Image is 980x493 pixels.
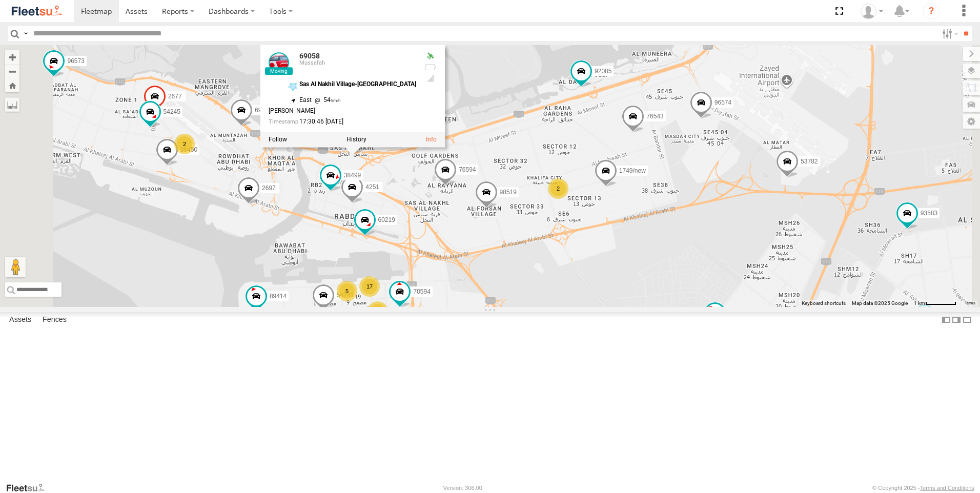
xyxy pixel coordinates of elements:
[920,485,974,491] a: Terms and Conditions
[646,112,663,119] span: 76543
[378,216,395,223] span: 60219
[312,96,341,104] span: 54
[857,4,887,19] div: Mohamed Ashif
[951,312,962,327] label: Dock Summary Table to the Right
[5,50,19,64] button: Zoom in
[269,108,416,114] div: [PERSON_NAME]
[337,281,357,301] div: 5
[413,288,430,295] span: 70594
[269,118,416,125] div: Date/time of location update
[255,107,272,114] span: 69042
[269,52,289,73] a: View Asset Details
[500,189,517,196] span: 98519
[923,3,940,19] i: ?
[359,276,380,297] div: 17
[269,136,287,143] label: Realtime tracking of Asset
[168,92,182,99] span: 2677
[424,52,437,60] div: Valid GPS Fix
[801,157,818,165] span: 53782
[299,60,416,66] div: Mussafah
[962,312,972,327] label: Hide Summary Table
[938,26,960,41] label: Search Filter Options
[714,98,731,106] span: 96574
[299,52,320,60] a: 69058
[67,57,84,64] span: 96573
[174,134,195,154] div: 2
[4,313,36,327] label: Assets
[270,293,287,300] span: 89414
[5,78,19,92] button: Zoom Home
[548,178,568,199] div: 2
[872,485,974,491] div: © Copyright 2025 -
[5,257,26,277] button: Drag Pegman onto the map to open Street View
[424,63,437,71] div: No battery health information received from this device.
[365,183,379,191] span: 4251
[10,4,64,18] img: fleetsu-logo-horizontal.svg
[299,96,312,104] span: East
[802,300,846,307] button: Keyboard shortcuts
[852,300,908,306] span: Map data ©2025 Google
[619,167,646,174] span: 1749/new
[911,300,959,307] button: Map Scale: 1 km per 57 pixels
[963,114,980,129] label: Map Settings
[344,172,361,179] span: 38499
[346,136,366,143] label: View Asset History
[921,210,937,217] span: 93583
[914,300,925,306] span: 1 km
[37,313,72,327] label: Fences
[459,166,476,173] span: 76594
[367,301,388,322] div: 2
[299,81,416,88] div: Sas Al Nakhil Village-[GEOGRAPHIC_DATA]
[5,64,19,78] button: Zoom out
[164,108,180,115] span: 54245
[595,67,611,74] span: 92085
[965,301,975,305] a: Terms (opens in new tab)
[426,136,437,143] a: View Asset Details
[5,97,19,112] label: Measure
[6,483,53,493] a: Visit our Website
[424,74,437,83] div: GSM Signal = 4
[941,312,951,327] label: Dock Summary Table to the Left
[262,184,276,192] span: 2697
[443,485,482,491] div: Version: 306.00
[22,26,30,41] label: Search Query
